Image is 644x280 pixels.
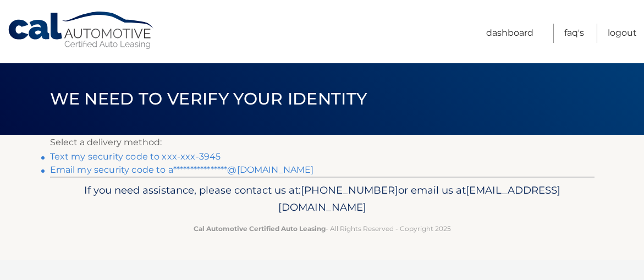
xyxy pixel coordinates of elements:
[7,11,156,50] a: Cal Automotive
[50,135,595,150] p: Select a delivery method:
[57,182,587,217] p: If you need assistance, please contact us at: or email us at
[608,24,637,43] a: Logout
[50,89,367,109] span: We need to verify your identity
[564,24,584,43] a: FAQ's
[486,24,533,43] a: Dashboard
[301,184,398,196] span: [PHONE_NUMBER]
[50,151,221,162] a: Text my security code to xxx-xxx-3945
[57,223,587,234] p: - All Rights Reserved - Copyright 2025
[194,224,326,233] strong: Cal Automotive Certified Auto Leasing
